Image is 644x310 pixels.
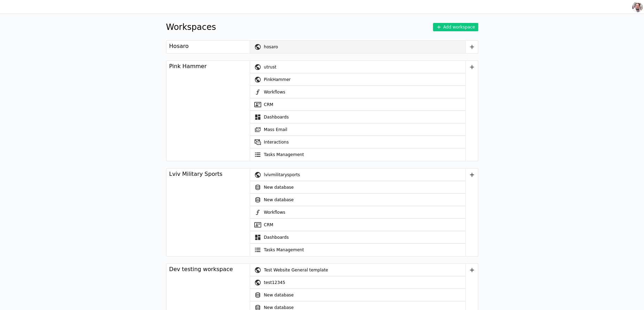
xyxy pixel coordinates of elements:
a: CRM [250,98,465,111]
a: Dashboards [250,231,465,244]
a: Interactions [250,136,465,148]
div: utrust [264,61,465,73]
a: Workflows [250,86,465,98]
div: test12345 [264,276,465,289]
div: PinkHammer [264,73,465,86]
a: Tasks Management [250,244,465,256]
div: Dev testing workspace [169,265,233,274]
a: hosaro [250,41,465,53]
div: Lviv Military Sports [169,170,223,178]
a: utrust [250,61,465,73]
a: lvivmilitarysports [250,169,465,181]
img: 1611404642663-DSC_1169-po-%D1%81cropped.jpg [632,1,643,13]
a: PinkHammer [250,73,465,86]
button: Add workspace [433,23,478,31]
div: Hosaro [169,42,189,50]
div: Pink Hammer [169,62,207,71]
a: New database [250,181,465,194]
a: New database [250,194,465,206]
div: Test Website General template [264,264,465,276]
div: hosaro [264,41,465,53]
h1: Workspaces [166,21,216,33]
a: CRM [250,219,465,231]
a: Test Website General template [250,264,465,276]
div: lvivmilitarysports [264,169,465,181]
a: Tasks Management [250,148,465,161]
a: New database [250,289,465,301]
a: test12345 [250,276,465,289]
a: Dashboards [250,111,465,123]
a: Workflows [250,206,465,219]
a: Mass Email [250,123,465,136]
